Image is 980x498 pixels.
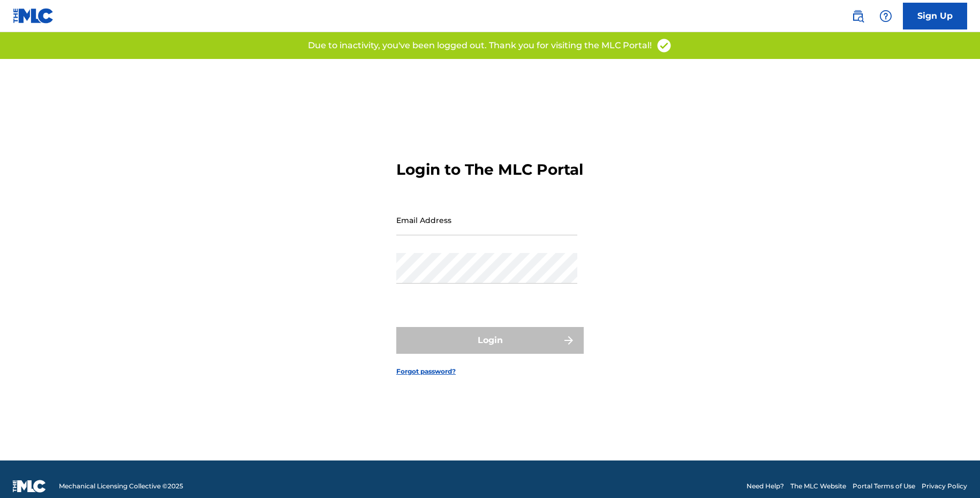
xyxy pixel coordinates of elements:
img: search [851,10,864,23]
span: Mechanical Licensing Collective © 2025 [59,481,183,491]
a: The MLC Website [790,481,846,491]
a: Need Help? [747,481,784,491]
p: Due to inactivity, you've been logged out. Thank you for visiting the MLC Portal! [308,39,652,52]
img: MLC Logo [13,8,54,24]
img: logo [13,480,46,493]
img: help [879,10,892,23]
a: Sign Up [903,3,967,29]
a: Public Search [847,5,869,27]
a: Privacy Policy [922,481,967,491]
a: Forgot password? [396,367,456,376]
h3: Login to The MLC Portal [396,160,583,179]
a: Portal Terms of Use [853,481,915,491]
img: access [656,38,672,54]
iframe: Chat Widget [926,447,980,498]
div: Help [875,5,896,27]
